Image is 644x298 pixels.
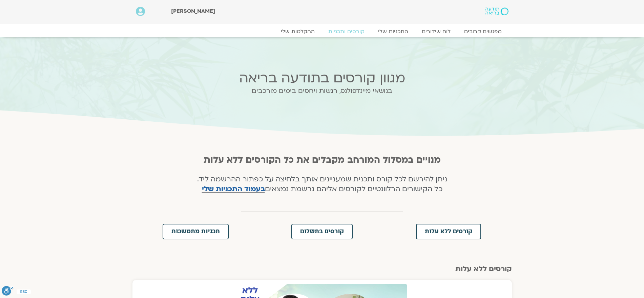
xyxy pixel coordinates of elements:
[189,71,455,86] h2: מגוון קורסים בתודעה בריאה
[132,265,512,273] h2: קורסים ללא עלות
[274,28,321,35] a: ההקלטות שלי
[171,229,220,235] span: תכניות מתמשכות
[202,184,265,194] a: בעמוד התכניות שלי
[416,224,481,239] a: קורסים ללא עלות
[415,28,457,35] a: לוח שידורים
[194,155,450,165] h2: מנויים במסלול המורחב מקבלים את כל הקורסים ללא עלות
[189,87,455,95] h2: בנושאי מיינדפולנס, רגשות ויחסים בימים מורכבים
[291,224,353,239] a: קורסים בתשלום
[321,28,371,35] a: קורסים ותכניות
[171,7,215,15] span: [PERSON_NAME]
[457,28,508,35] a: מפגשים קרובים
[300,229,344,235] span: קורסים בתשלום
[163,224,229,239] a: תכניות מתמשכות
[371,28,415,35] a: התכניות שלי
[194,175,450,194] h4: ניתן להירשם לכל קורס ותכנית שמעניינים אותך בלחיצה על כפתור ההרשמה ליד. כל הקישורים הרלוונטיים לקו...
[425,229,472,235] span: קורסים ללא עלות
[136,28,508,35] nav: Menu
